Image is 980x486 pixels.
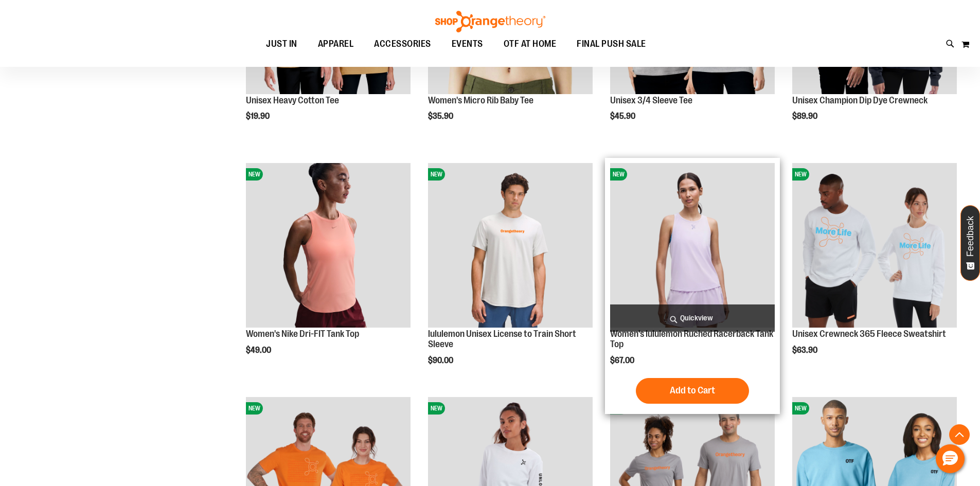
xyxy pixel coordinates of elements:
[428,95,533,105] a: Women's Micro Rib Baby Tee
[792,163,957,329] a: Unisex Crewneck 365 Fleece SweatshirtNEW
[960,205,980,281] button: Feedback - Show survey
[246,168,263,181] span: NEW
[246,329,359,339] a: Women's Nike Dri-FIT Tank Top
[792,168,809,181] span: NEW
[428,112,455,121] span: $35.90
[246,402,263,415] span: NEW
[605,158,780,413] div: product
[636,378,749,404] button: Add to Cart
[428,329,576,349] a: lululemon Unisex License to Train Short Sleeve
[246,163,411,329] a: Women's Nike Dri-FIT Tank TopNEW
[792,112,819,121] span: $89.90
[246,346,273,355] span: $49.00
[966,216,975,257] span: Feedback
[610,163,775,328] img: Women's lululemon Ruched Racerback Tank Top
[308,32,364,56] a: APPAREL
[428,402,445,415] span: NEW
[364,32,441,56] a: ACCESSORIES
[610,163,775,329] a: Women's lululemon Ruched Racerback Tank TopNEW
[493,32,567,56] a: OTF AT HOME
[792,346,819,355] span: $63.90
[792,329,946,339] a: Unisex Crewneck 365 Fleece Sweatshirt
[610,168,627,181] span: NEW
[577,32,646,56] span: FINAL PUSH SALE
[428,163,593,329] a: lululemon Unisex License to Train Short SleeveNEW
[610,95,692,105] a: Unisex 3/4 Sleeve Tee
[266,32,297,56] span: JUST IN
[452,32,483,56] span: EVENTS
[246,95,339,105] a: Unisex Heavy Cotton Tee
[246,112,271,121] span: $19.90
[374,32,431,56] span: ACCESSORIES
[423,158,598,391] div: product
[428,168,445,181] span: NEW
[610,356,636,365] span: $67.00
[566,32,656,56] a: FINAL PUSH SALE
[428,163,593,328] img: lululemon Unisex License to Train Short Sleeve
[670,385,715,396] span: Add to Cart
[441,32,493,56] a: EVENTS
[241,158,416,381] div: product
[787,158,962,381] div: product
[434,11,547,32] img: Shop Orangetheory
[318,32,354,56] span: APPAREL
[610,304,775,332] a: Quickview
[792,402,809,415] span: NEW
[610,329,773,349] a: Women's lululemon Ruched Racerback Tank Top
[504,32,557,56] span: OTF AT HOME
[792,163,957,328] img: Unisex Crewneck 365 Fleece Sweatshirt
[428,356,455,365] span: $90.00
[792,95,928,105] a: Unisex Champion Dip Dye Crewneck
[246,163,411,328] img: Women's Nike Dri-FIT Tank Top
[610,112,637,121] span: $45.90
[949,424,970,445] button: Back To Top
[256,32,308,56] a: JUST IN
[936,444,965,473] button: Hello, have a question? Let’s chat.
